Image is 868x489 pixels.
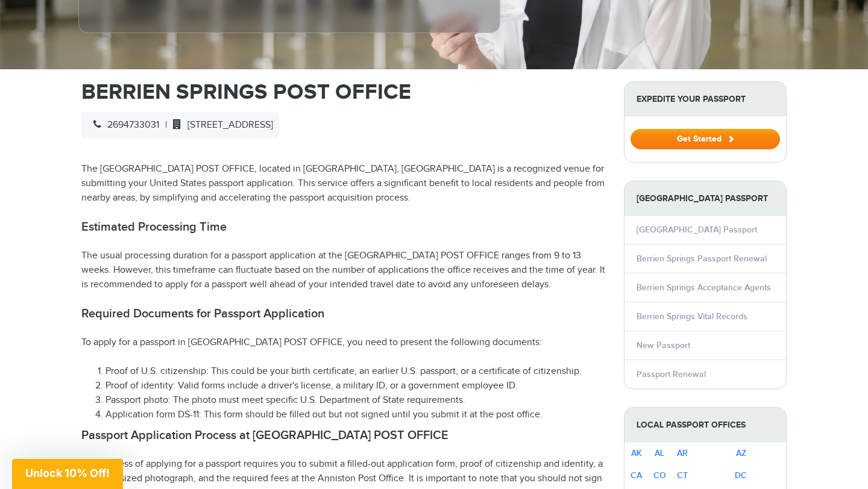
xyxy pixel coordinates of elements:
a: AK [631,448,642,458]
p: The [GEOGRAPHIC_DATA] POST OFFICE, located in [GEOGRAPHIC_DATA], [GEOGRAPHIC_DATA] is a recognize... [81,162,606,205]
strong: [GEOGRAPHIC_DATA] Passport [624,181,786,216]
a: CO [653,470,666,481]
a: AR [677,448,688,458]
a: DC [735,470,747,481]
a: CT [677,470,688,481]
li: Passport photo: The photo must meet specific U.S. Department of State requirements. [105,393,606,408]
span: Unlock 10% Off! [25,467,110,479]
a: [GEOGRAPHIC_DATA] Passport [637,225,757,235]
p: The usual processing duration for a passport application at the [GEOGRAPHIC_DATA] POST OFFICE ran... [81,249,606,292]
iframe: Intercom live chat [827,448,856,477]
a: Passport Renewal [637,369,706,379]
a: AL [655,448,664,458]
div: Unlock 10% Off! [12,459,123,489]
a: CA [631,470,642,481]
a: Berrien Springs Passport Renewal [637,254,767,264]
li: Proof of identity: Valid forms include a driver's license, a military ID, or a government employe... [105,379,606,393]
span: 2694733031 [87,119,159,131]
button: Get Started [631,129,780,149]
a: Get Started [631,134,780,143]
a: Berrien Springs Vital Records [637,311,747,322]
a: New Passport [637,340,690,350]
li: Proof of U.S. citizenship: This could be your birth certificate, an earlier U.S. passport, or a c... [105,364,606,379]
a: Berrien Springs Acceptance Agents [637,282,771,293]
p: To apply for a passport in [GEOGRAPHIC_DATA] POST OFFICE, you need to present the following docum... [81,335,606,350]
h2: Estimated Processing Time [81,220,606,234]
strong: Local Passport Offices [624,408,786,442]
li: Application form DS-11: This form should be filled out but not signed until you submit it at the ... [105,408,606,422]
h2: Passport Application Process at [GEOGRAPHIC_DATA] POST OFFICE [81,428,606,443]
strong: Expedite Your Passport [624,82,786,116]
h1: BERRIEN SPRINGS POST OFFICE [81,81,606,103]
span: [STREET_ADDRESS] [167,119,273,131]
h2: Required Documents for Passport Application [81,307,606,321]
div: | [81,112,279,139]
a: AZ [736,448,746,458]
